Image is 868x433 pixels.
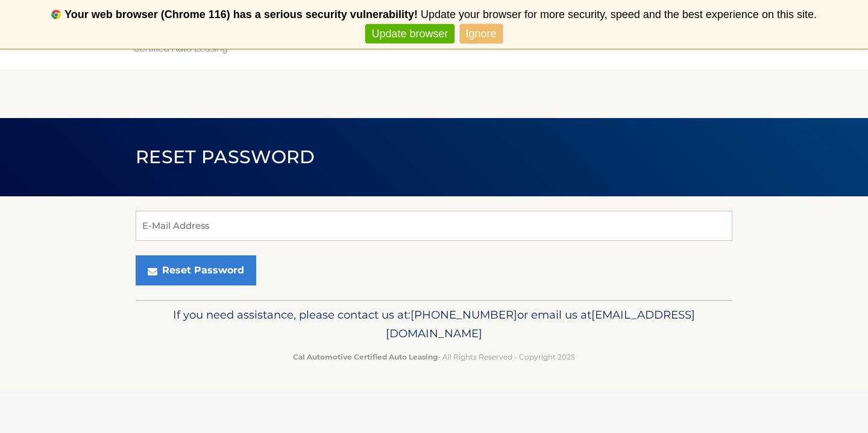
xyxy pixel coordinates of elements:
[136,255,256,285] button: Reset Password
[460,24,503,44] a: Ignore
[421,8,817,20] span: Update your browser for more security, speed and the best experience on this site.
[143,305,725,344] p: If you need assistance, please contact us at: or email us at
[293,352,438,361] strong: Cal Automotive Certified Auto Leasing
[365,24,454,44] a: Update browser
[410,308,517,322] span: [PHONE_NUMBER]
[64,8,418,20] b: Your web browser (Chrome 116) has a serious security vulnerability!
[136,211,732,241] input: E-Mail Address
[143,350,725,363] p: - All Rights Reserved - Copyright 2025
[136,146,315,168] span: Reset Password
